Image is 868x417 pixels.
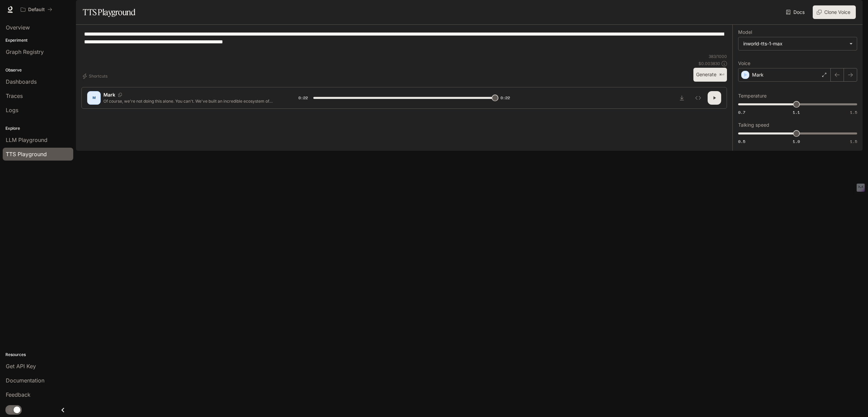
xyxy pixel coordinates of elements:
span: 0.7 [738,109,745,115]
h1: TTS Playground [83,5,135,19]
p: 383 / 1000 [709,54,727,59]
p: Of course, we're not doing this alone. You can't. We've built an incredible ecosystem of world-cl... [103,98,282,104]
p: Temperature [738,93,767,98]
div: inworld-tts-1-max [738,37,857,50]
button: Shortcuts [81,71,110,82]
button: Inspect [691,91,705,105]
p: Talking speed [738,123,769,127]
div: inworld-tts-1-max [743,40,846,47]
p: Mark [752,71,764,78]
button: Clone Voice [813,5,856,19]
p: ⌘⏎ [719,73,724,77]
div: M [88,92,99,103]
button: Copy Voice ID [115,93,125,97]
p: Mark [103,91,115,98]
button: All workspaces [18,3,55,16]
span: 0:22 [500,95,510,101]
p: $ 0.003830 [698,61,720,66]
button: Generate⌘⏎ [693,68,727,82]
span: 1.5 [850,109,857,115]
span: 1.5 [850,139,857,144]
span: 0.5 [738,139,745,144]
p: Voice [738,61,750,66]
p: Default [28,7,45,13]
button: Download audio [675,91,689,105]
span: 1.1 [793,109,800,115]
span: 0:22 [298,95,308,101]
span: 1.0 [793,139,800,144]
a: Docs [785,5,807,19]
p: Model [738,30,752,35]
